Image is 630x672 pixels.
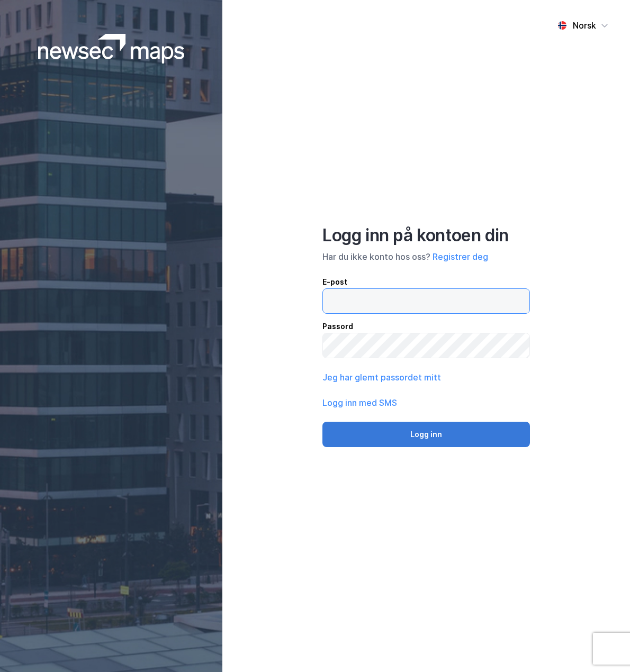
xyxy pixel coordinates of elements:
div: Passord [322,320,530,333]
div: Logg inn på kontoen din [322,225,530,246]
button: Logg inn [322,422,530,447]
div: E-post [322,276,530,288]
div: Har du ikke konto hos oss? [322,250,530,263]
button: Logg inn med SMS [322,396,397,409]
iframe: Chat Widget [577,621,630,672]
button: Registrer deg [433,250,488,263]
div: Kontrollprogram for chat [577,621,630,672]
div: Norsk [573,19,596,32]
img: logoWhite.bf58a803f64e89776f2b079ca2356427.svg [38,34,185,63]
button: Jeg har glemt passordet mitt [322,371,441,384]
